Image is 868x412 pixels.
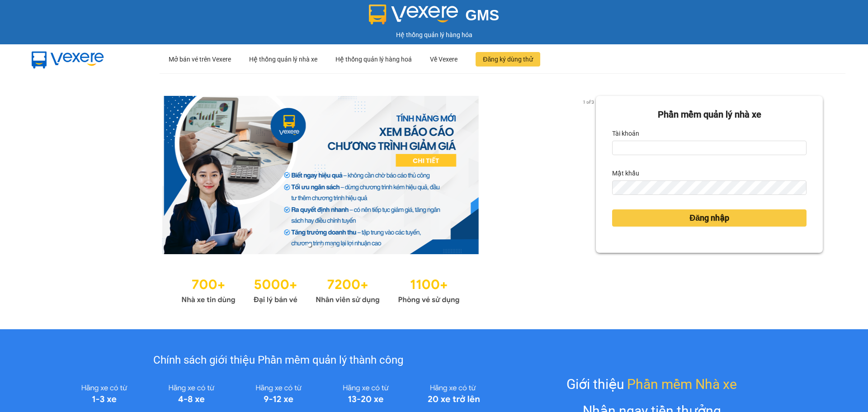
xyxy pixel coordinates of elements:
[319,243,322,247] li: slide item 2
[689,212,729,224] span: Đăng nhập
[61,352,496,369] div: Chính sách giới thiệu Phần mềm quản lý thành công
[580,96,596,108] p: 1 of 3
[369,5,458,24] img: logo 2
[249,45,317,74] div: Hệ thống quản lý nhà xe
[465,7,499,24] span: GMS
[612,126,639,141] label: Tài khoản
[566,374,737,395] div: Giới thiệu
[335,45,412,74] div: Hệ thống quản lý hàng hoá
[612,141,807,155] input: Tài khoản
[2,30,866,40] div: Hệ thống quản lý hàng hóa
[483,54,533,64] span: Đăng ký dùng thử
[369,14,500,21] a: GMS
[612,166,639,180] label: Mật khẩu
[308,243,311,247] li: slide item 1
[612,209,807,227] button: Đăng nhập
[181,272,460,307] img: Statistics.png
[612,108,807,122] div: Phần mềm quản lý nhà xe
[430,45,458,74] div: Về Vexere
[612,180,807,195] input: Mật khẩu
[583,96,596,254] button: next slide / item
[627,374,737,395] span: Phần mềm Nhà xe
[476,52,540,66] button: Đăng ký dùng thử
[330,243,333,247] li: slide item 3
[23,44,113,74] img: mbUUG5Q.png
[169,45,231,74] div: Mở bán vé trên Vexere
[45,96,58,254] button: previous slide / item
